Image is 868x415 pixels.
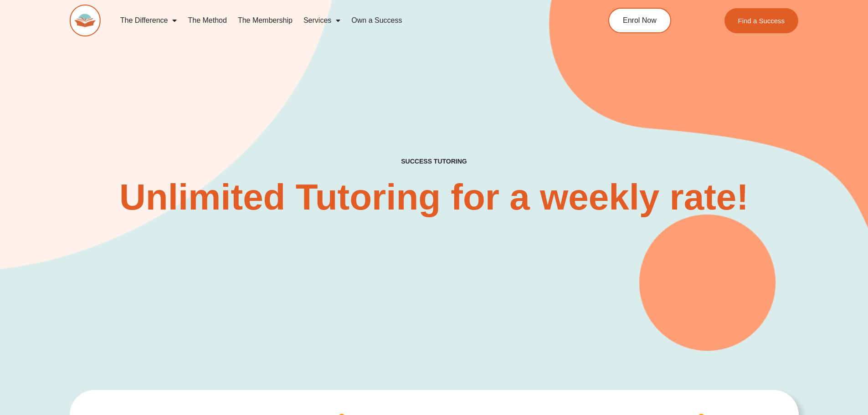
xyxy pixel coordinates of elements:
[608,8,671,33] a: Enrol Now
[117,179,751,215] h2: Unlimited Tutoring for a weekly rate!
[724,8,799,33] a: Find a Success
[232,10,298,31] a: The Membership
[182,10,232,31] a: The Method
[115,10,183,31] a: The Difference
[298,10,346,31] a: Services
[623,17,657,24] span: Enrol Now
[326,158,542,165] h4: SUCCESS TUTORING​
[115,10,567,31] nav: Menu
[738,17,785,24] span: Find a Success
[346,10,407,31] a: Own a Success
